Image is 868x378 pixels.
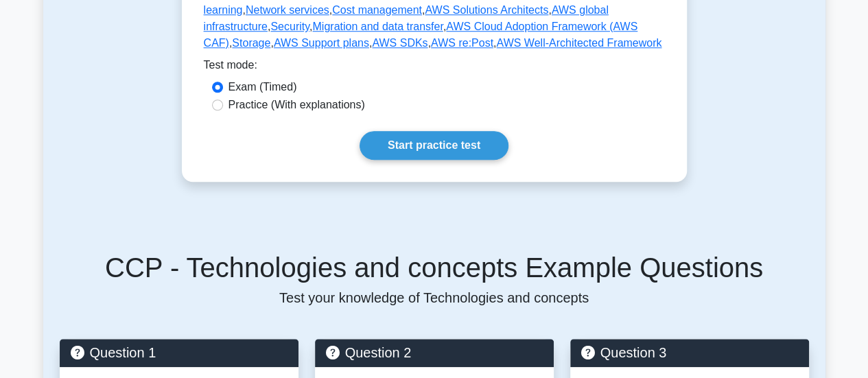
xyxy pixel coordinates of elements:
h5: CCP - Technologies and concepts Example Questions [60,251,809,284]
h5: Question 3 [581,344,798,361]
a: Cost management [332,4,422,16]
label: Exam (Timed) [228,79,297,95]
a: AWS re:Post [431,37,493,49]
div: Test mode: [204,57,665,79]
a: Migration and data transfer [312,21,443,32]
a: Security [270,21,309,32]
h5: Question 1 [71,344,288,361]
a: Network services [246,4,329,16]
a: AWS SDKs [372,37,427,49]
a: Start practice test [360,131,508,160]
a: AWS Solutions Architects [425,4,548,16]
a: AWS Well-Architected Framework [496,37,661,49]
label: Practice (With explanations) [228,97,365,113]
p: Test your knowledge of Technologies and concepts [60,290,809,306]
a: Storage [232,37,270,49]
h5: Question 2 [326,344,543,361]
a: AWS Support plans [274,37,369,49]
